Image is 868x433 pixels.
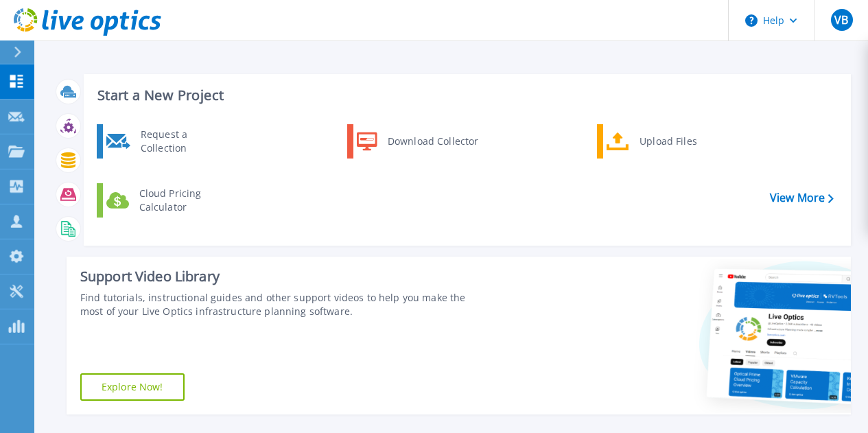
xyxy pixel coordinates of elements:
div: Support Video Library [80,268,488,285]
div: Upload Files [633,128,734,155]
div: Download Collector [381,128,484,155]
a: Explore Now! [80,373,185,401]
a: Download Collector [347,124,488,159]
a: Upload Files [597,124,738,159]
div: Request a Collection [134,128,234,155]
a: Request a Collection [97,124,237,159]
div: Cloud Pricing Calculator [132,187,234,214]
a: View More [770,191,834,204]
div: Find tutorials, instructional guides and other support videos to help you make the most of your L... [80,291,488,318]
span: VB [834,14,848,25]
a: Cloud Pricing Calculator [97,183,237,218]
h3: Start a New Project [97,88,833,103]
